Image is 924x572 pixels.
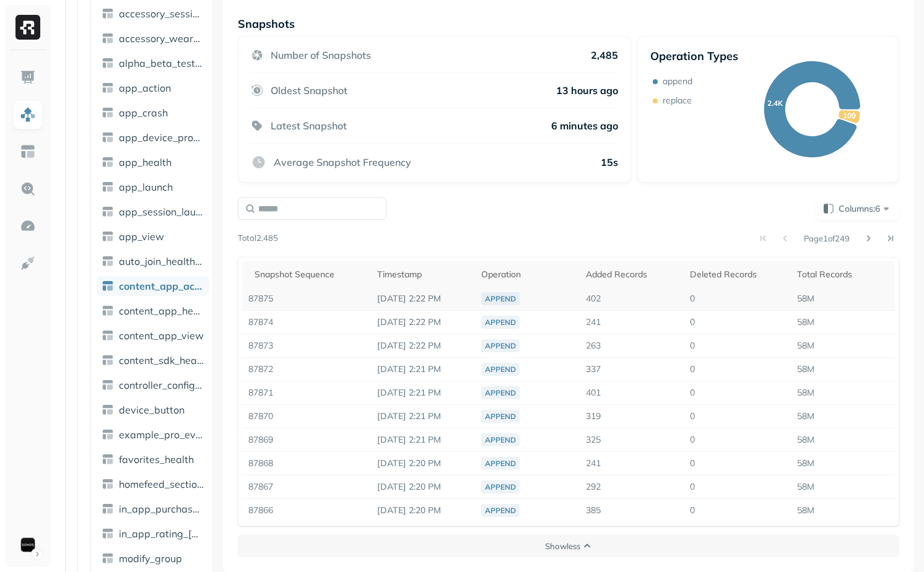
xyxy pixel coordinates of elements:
[663,76,692,87] p: append
[19,536,37,553] img: Sonos
[119,131,204,144] span: app_device_proximity
[690,434,695,445] span: 0
[797,457,814,469] span: 58M
[97,326,209,345] a: content_app_view
[119,280,204,292] span: content_app_action
[238,232,278,245] p: Total 2,485
[15,15,40,40] img: Ryft
[481,480,520,493] div: append
[797,387,814,398] span: 58M
[102,230,114,243] img: table
[797,267,889,282] div: Total Records
[119,428,204,441] span: example_pro_event
[650,49,738,63] p: Operation Types
[804,233,850,244] p: Page 1 of 249
[271,119,347,132] p: Latest Snapshot
[690,267,785,282] div: Deleted Records
[586,363,601,375] span: 337
[102,379,114,391] img: table
[119,32,204,45] span: accessory_wear_detection
[119,527,204,540] span: in_app_rating_[DATE]_action
[591,49,618,61] p: 2,485
[242,405,371,428] td: 87870
[102,453,114,466] img: table
[119,453,194,466] span: favorites_health
[97,400,209,420] a: device_button
[20,144,36,160] img: Asset Explorer
[119,255,204,267] span: auto_join_health_event
[690,481,695,492] span: 0
[238,535,899,557] button: Showless
[102,57,114,69] img: table
[97,53,209,73] a: alpha_beta_test_ds
[690,457,695,469] span: 0
[797,363,814,375] span: 58M
[797,293,814,304] span: 58M
[242,311,371,334] td: 87874
[20,181,36,197] img: Query Explorer
[663,95,692,106] p: replace
[20,106,36,123] img: Assets
[377,434,469,446] p: Oct 11, 2025 2:21 PM
[586,316,601,327] span: 241
[102,32,114,45] img: table
[102,478,114,490] img: table
[97,28,209,48] a: accessory_wear_detection
[797,340,814,351] span: 58M
[102,7,114,20] img: table
[119,230,164,243] span: app_view
[843,111,856,120] text: 109
[586,267,678,282] div: Added Records
[797,481,814,492] span: 58M
[97,78,209,98] a: app_action
[242,358,371,381] td: 87872
[690,387,695,398] span: 0
[797,505,814,516] span: 58M
[586,340,601,351] span: 263
[377,340,469,352] p: Oct 11, 2025 2:22 PM
[97,524,209,544] a: in_app_rating_[DATE]_action
[586,505,601,516] span: 385
[20,69,36,85] img: Dashboard
[481,504,520,517] div: append
[481,316,520,329] div: append
[242,334,371,358] td: 87873
[102,527,114,540] img: table
[102,428,114,441] img: table
[102,354,114,366] img: table
[119,354,204,366] span: content_sdk_health
[377,505,469,516] p: Oct 11, 2025 2:20 PM
[119,57,204,69] span: alpha_beta_test_ds
[97,128,209,147] a: app_device_proximity
[242,475,371,499] td: 87867
[102,131,114,144] img: table
[97,4,209,24] a: accessory_session_report
[586,387,601,398] span: 401
[119,206,204,218] span: app_session_launch
[102,404,114,416] img: table
[377,387,469,399] p: Oct 11, 2025 2:21 PM
[97,350,209,370] a: content_sdk_health
[690,340,695,351] span: 0
[102,106,114,119] img: table
[377,316,469,328] p: Oct 11, 2025 2:22 PM
[119,7,204,20] span: accessory_session_report
[481,363,520,376] div: append
[271,84,347,97] p: Oldest Snapshot
[255,267,365,282] div: Snapshot Sequence
[839,202,892,215] span: Columns: 6
[586,457,601,469] span: 241
[242,428,371,452] td: 87869
[377,363,469,375] p: Oct 11, 2025 2:21 PM
[97,227,209,246] a: app_view
[102,280,114,292] img: table
[586,293,601,304] span: 402
[119,552,182,565] span: modify_group
[545,540,580,552] p: Show less
[274,156,411,168] p: Average Snapshot Frequency
[102,206,114,218] img: table
[97,449,209,469] a: favorites_health
[20,255,36,271] img: Integrations
[242,287,371,311] td: 87875
[97,375,209,395] a: controller_config_report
